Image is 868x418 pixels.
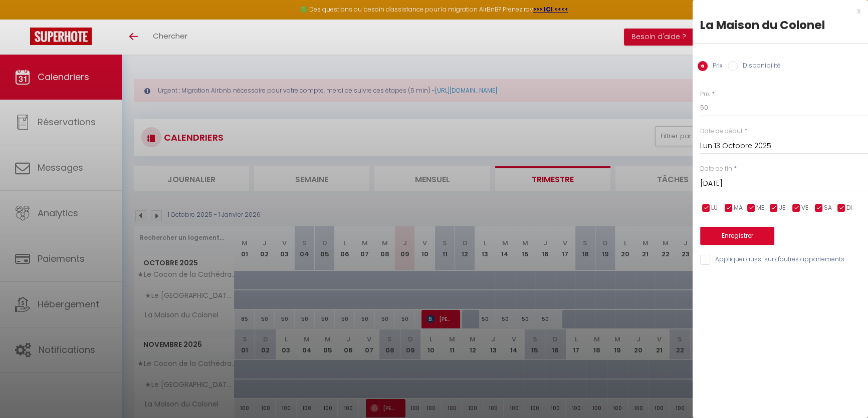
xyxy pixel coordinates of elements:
[700,127,743,136] label: Date de début
[711,203,718,213] span: LU
[700,164,732,174] label: Date de fin
[700,90,710,99] label: Prix
[708,61,723,72] label: Prix
[756,203,764,213] span: ME
[824,203,832,213] span: SA
[700,17,860,33] div: La Maison du Colonel
[738,61,781,72] label: Disponibilité
[846,203,852,213] span: DI
[700,227,774,245] button: Enregistrer
[779,203,785,213] span: JE
[693,5,860,17] div: x
[801,203,808,213] span: VE
[734,203,743,213] span: MA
